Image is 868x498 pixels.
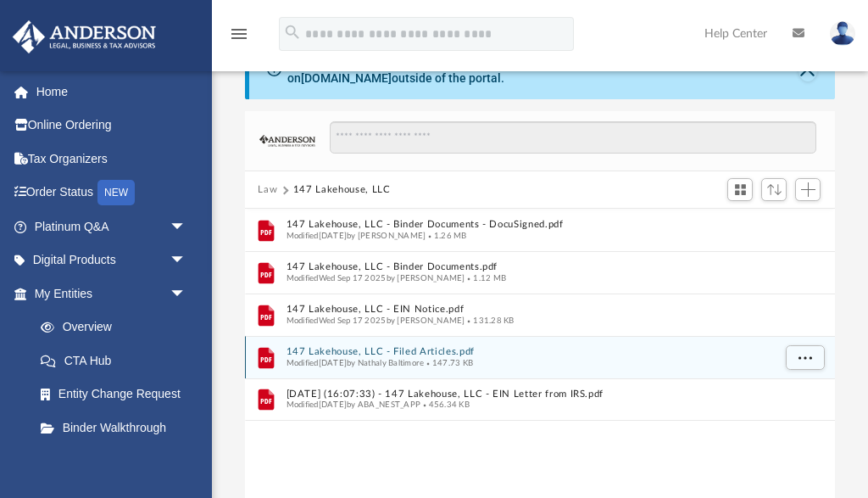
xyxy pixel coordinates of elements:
button: Add [795,178,821,202]
span: 131.28 KB [465,316,514,325]
button: 147 Lakehouse, LLC [293,182,391,198]
span: Modified Wed Sep 17 2025 by [PERSON_NAME] [286,316,465,325]
a: Order StatusNEW [12,176,212,210]
button: 147 Lakehouse, LLC - EIN Notice.pdf [286,305,771,316]
i: search [283,23,302,42]
button: Switch to Grid View [727,178,753,202]
span: arrow_drop_down [170,243,203,278]
span: Modified [DATE] by Nathaly Baltimore [286,359,424,367]
a: Tax Organizers [12,142,212,176]
button: 147 Lakehouse, LLC - Filed Articles.pdf [286,347,771,358]
span: Modified [DATE] by [PERSON_NAME] [286,232,426,240]
a: Binder Walkthrough [24,411,212,445]
a: menu [229,32,249,44]
i: menu [229,24,249,44]
span: arrow_drop_down [170,210,203,244]
a: Digital Productsarrow_drop_down [12,243,212,277]
a: CTA Hub [24,344,212,378]
span: 1.26 MB [426,232,466,240]
button: Sort [761,178,787,201]
a: [DOMAIN_NAME] [301,71,392,85]
span: 147.73 KB [424,359,473,367]
a: Online Ordering [12,109,212,143]
a: Home [12,75,212,109]
button: 147 Lakehouse, LLC - Binder Documents.pdf [286,262,771,273]
a: My Entitiesarrow_drop_down [12,277,212,311]
div: NEW [97,180,135,205]
input: Search files and folders [330,121,816,154]
button: [DATE] (16:07:33) - 147 Lakehouse, LLC - EIN Letter from IRS.pdf [286,389,771,400]
span: Modified [DATE] by ABA_NEST_APP [286,400,420,409]
a: Platinum Q&Aarrow_drop_down [12,210,212,243]
img: User Pic [830,21,855,46]
a: Overview [24,311,212,344]
span: Modified Wed Sep 17 2025 by [PERSON_NAME] [286,274,465,283]
span: 456.34 KB [420,400,470,409]
button: More options [785,345,824,371]
span: arrow_drop_down [170,277,203,311]
button: 147 Lakehouse, LLC - Binder Documents - DocuSigned.pdf [286,220,771,231]
span: 1.12 MB [465,274,505,283]
button: Law [258,182,277,198]
a: Entity Change Request [24,378,212,411]
img: Anderson Advisors Platinum Portal [8,20,161,53]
